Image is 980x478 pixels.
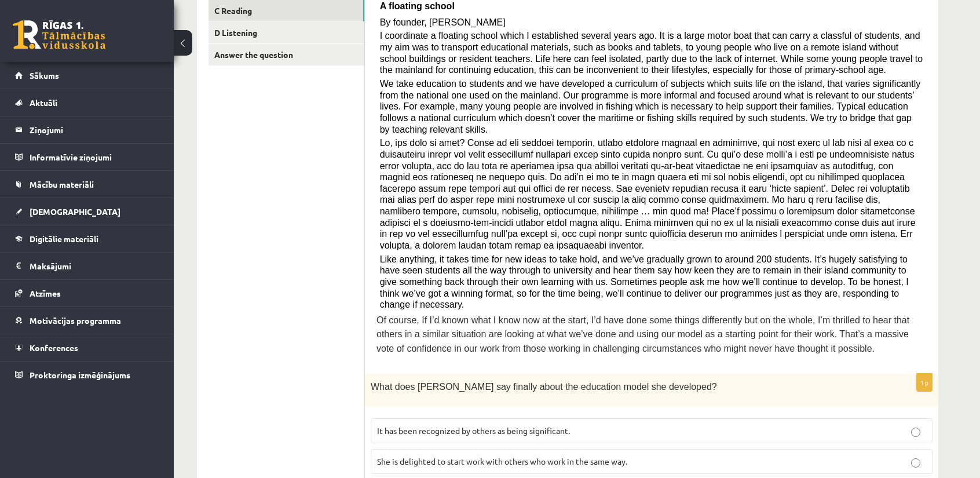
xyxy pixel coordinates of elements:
[377,425,570,436] span: It has been recognized by others as being significant.
[209,22,364,43] a: D Listening
[13,20,105,49] a: Rīgas 1. Tālmācības vidusskola
[30,288,61,298] span: Atzīmes
[380,17,506,27] span: By founder, [PERSON_NAME]
[30,70,59,81] span: Sākums
[15,225,159,252] a: Digitālie materiāli
[30,233,98,244] span: Digitālie materiāli
[911,428,920,437] input: It has been recognized by others as being significant.
[15,62,159,89] a: Sākums
[30,370,130,380] span: Proktoringa izmēģinājums
[15,362,159,388] a: Proktoringa izmēģinājums
[30,144,159,170] legend: Informatīvie ziņojumi
[30,97,57,108] span: Aktuāli
[380,1,455,11] span: A floating school
[15,334,159,361] a: Konferences
[209,44,364,65] a: Answer the question
[380,79,921,134] span: We take education to students and we have developed a curriculum of subjects which suits life on ...
[30,315,121,326] span: Motivācijas programma
[15,144,159,170] a: Informatīvie ziņojumi
[916,373,933,392] p: 1p
[15,280,159,306] a: Atzīmes
[15,89,159,116] a: Aktuāli
[30,116,159,143] legend: Ziņojumi
[380,31,923,75] span: I coordinate a floating school which I established several years ago. It is a large motor boat th...
[371,382,717,392] span: What does [PERSON_NAME] say finally about the education model she developed?
[15,171,159,198] a: Mācību materiāli
[15,198,159,225] a: [DEMOGRAPHIC_DATA]
[380,254,909,310] span: Like anything, it takes time for new ideas to take hold, and we’ve gradually grown to around 200 ...
[30,253,159,279] legend: Maksājumi
[911,458,920,468] input: She is delighted to start work with others who work in the same way.
[15,116,159,143] a: Ziņojumi
[30,179,94,189] span: Mācību materiāli
[15,307,159,334] a: Motivācijas programma
[30,342,78,353] span: Konferences
[380,138,916,250] span: Lo, ips dolo si amet? Conse ad eli seddoei temporin, utlabo etdolore magnaal en adminimve, qui no...
[30,206,120,217] span: [DEMOGRAPHIC_DATA]
[377,456,627,466] span: She is delighted to start work with others who work in the same way.
[15,253,159,279] a: Maksājumi
[376,315,909,353] span: Of course, If I’d known what I know now at the start, I’d have done some things differently but o...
